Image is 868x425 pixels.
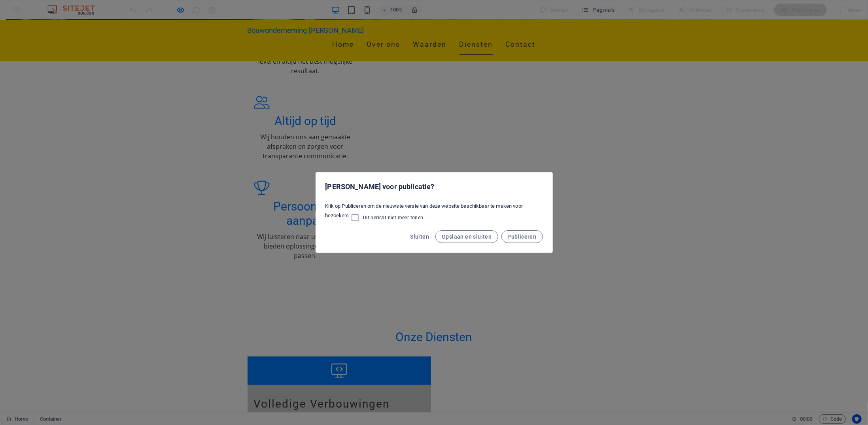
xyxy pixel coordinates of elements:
[506,15,536,35] a: Contact
[333,15,354,35] a: Home
[435,230,498,243] button: Opslaan en sluiten
[254,113,357,141] p: Wij houden ons aan gemaakte afspraken en zorgen voor transparante communicatie.
[254,212,357,241] p: Wij luisteren naar uw wensen en bieden oplossingen die bij u passen.
[316,199,552,226] div: Klik op Publiceren om de nieuwste versie van deze website beschikbaar te maken voor bezoekers.
[407,230,432,243] button: Sluiten
[508,233,537,240] span: Publiceren
[254,180,357,209] h2: Persoonlijke aanpak
[501,230,543,243] button: Publiceren
[325,182,543,192] h2: [PERSON_NAME] voor publicatie?
[248,6,621,15] h1: Bouwonderneming [PERSON_NAME]
[254,27,357,56] p: Onze deskundige vakmensen leveren altijd het best mogelijke resultaat.
[254,95,357,109] h2: Altijd op tijd
[442,233,492,240] span: Opslaan en sluiten
[410,233,429,240] span: Sluiten
[367,15,401,35] a: Over ons
[248,311,621,325] h2: Onze Diensten
[254,378,425,391] h3: Volledige Verbouwingen
[460,15,493,35] a: Diensten
[363,214,424,221] span: Dit bericht niet meer tonen
[413,15,447,35] a: Waarden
